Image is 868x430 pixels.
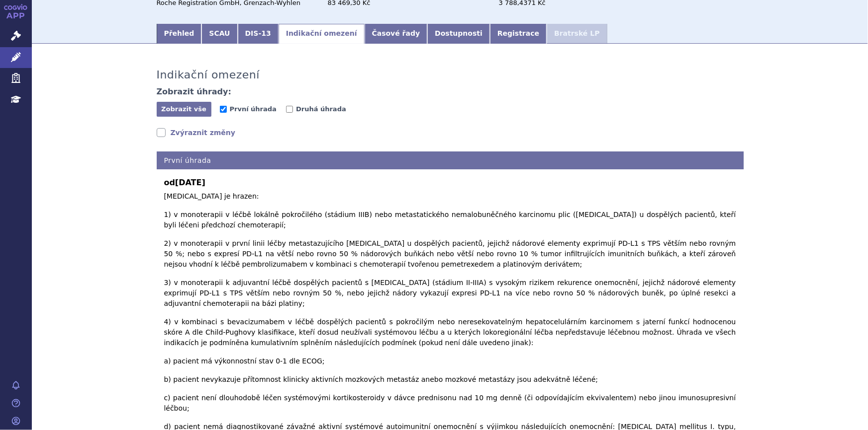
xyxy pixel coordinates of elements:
[427,24,490,44] a: Dostupnosti
[161,105,206,113] span: Zobrazit vše
[490,24,547,44] a: Registrace
[279,24,365,44] a: Indikační omezení
[157,151,744,170] h4: První úhrada
[157,102,211,117] button: Zobrazit vše
[201,24,237,44] a: SCAU
[220,106,227,113] input: První úhrada
[157,87,232,97] h4: Zobrazit úhrady:
[238,24,279,44] a: DIS-13
[157,24,202,44] a: Přehled
[230,105,277,113] span: První úhrada
[175,178,205,187] span: [DATE]
[286,106,293,113] input: Druhá úhrada
[164,177,736,189] b: od
[365,24,428,44] a: Časové řady
[157,128,236,138] a: Zvýraznit změny
[296,105,346,113] span: Druhá úhrada
[157,69,260,81] h3: Indikační omezení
